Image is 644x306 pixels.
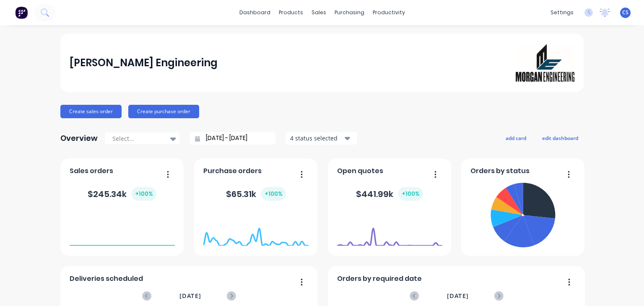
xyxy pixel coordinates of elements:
button: Create purchase order [128,105,199,118]
div: [PERSON_NAME] Engineering [70,54,218,71]
img: Morgan Engineering [516,44,574,82]
div: sales [307,6,330,19]
button: edit dashboard [537,132,584,143]
span: Orders by status [470,166,530,176]
button: add card [500,132,532,143]
div: $ 65.31k [226,187,286,201]
div: productivity [369,6,409,19]
div: settings [546,6,578,19]
div: $ 441.99k [356,187,423,201]
span: Purchase orders [203,166,262,176]
button: Create sales order [60,105,122,118]
div: 4 status selected [290,134,343,143]
div: purchasing [330,6,369,19]
span: CS [622,9,628,16]
div: products [275,6,307,19]
div: $ 245.34k [88,187,156,201]
img: Factory [15,6,28,19]
button: 4 status selected [286,132,357,145]
div: + 100 % [398,187,423,201]
span: Sales orders [70,166,113,176]
div: + 100 % [261,187,286,201]
div: Overview [60,130,98,147]
span: [DATE] [179,291,201,301]
a: dashboard [235,6,275,19]
span: [DATE] [447,291,469,301]
span: Open quotes [337,166,383,176]
div: + 100 % [132,187,156,201]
